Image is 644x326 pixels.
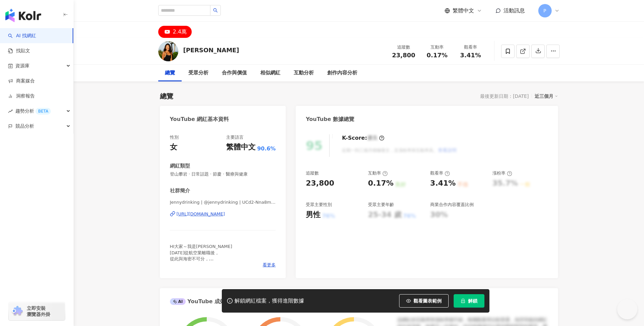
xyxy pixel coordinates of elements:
div: 受眾分析 [188,69,208,77]
span: Jennydrinking | @jennydrinking | UCd2-Nna8m9q5q2WWd7IUo7Q [170,199,276,205]
div: 觀看率 [430,170,450,176]
button: 2.4萬 [158,26,192,38]
div: 解鎖網紅檔案，獲得進階數據 [235,298,304,305]
div: 互動率 [425,44,450,51]
div: 最後更新日期：[DATE] [480,93,529,99]
div: BETA [35,108,51,115]
span: 90.6% [257,145,276,152]
div: YouTube 數據總覽 [306,116,354,123]
div: 社群簡介 [170,187,190,194]
span: lock [461,299,465,303]
div: 相似網紅 [260,69,280,77]
div: 近三個月 [535,92,558,101]
span: rise [8,109,13,114]
div: 合作與價值 [222,69,247,77]
span: 看更多 [263,262,276,268]
div: 主要語言 [226,134,244,140]
div: 受眾主要性別 [306,202,332,208]
span: 資源庫 [15,58,29,73]
a: 洞察報告 [8,93,35,100]
span: 23,800 [392,52,415,59]
div: 網紅類型 [170,162,190,170]
div: 2.4萬 [173,27,187,37]
div: 總覽 [160,91,173,101]
div: K-Score : [342,134,384,142]
div: 0.17% [368,178,393,189]
div: 總覽 [165,69,175,77]
span: 活動訊息 [503,7,525,14]
img: KOL Avatar [158,41,178,61]
span: 登山攀岩 · 日常話題 · 節慶 · 醫療與健康 [170,171,276,177]
span: 繁體中文 [453,7,474,14]
img: logo [5,9,41,22]
div: 創作內容分析 [327,69,357,77]
a: 商案媒合 [8,78,35,84]
div: 23,800 [306,178,334,189]
img: chrome extension [11,306,24,317]
div: 3.41% [430,178,456,189]
div: 繁體中文 [226,142,256,152]
span: 趨勢分析 [15,104,51,119]
span: 解鎖 [468,298,477,304]
div: [URL][DOMAIN_NAME] [177,211,225,217]
button: 解鎖 [454,294,484,308]
a: searchAI 找網紅 [8,32,36,39]
span: search [213,8,218,13]
div: 男性 [306,210,320,220]
div: 追蹤數 [306,170,319,176]
div: 女 [170,142,177,152]
a: [URL][DOMAIN_NAME] [170,211,276,217]
button: 觀看圖表範例 [399,294,449,308]
span: HI大家～我是[PERSON_NAME] [DATE]從航空業離職後， 從此與海密不可分， 待過[GEOGRAPHIC_DATA]， 現居台東， 也喜歡每日的小酌時光， 因此這個頻道分享在愛喝酒... [170,244,257,298]
div: 觀看率 [458,44,483,51]
div: 互動率 [368,170,388,176]
div: 商業合作內容覆蓋比例 [430,202,474,208]
div: [PERSON_NAME] [183,46,239,54]
span: 競品分析 [15,119,34,134]
a: chrome extension立即安裝 瀏覽器外掛 [9,302,65,320]
span: 0.17% [427,52,447,59]
span: 觀看圖表範例 [413,298,442,304]
div: YouTube 網紅基本資料 [170,116,229,123]
div: 漲粉率 [492,170,512,176]
div: 追蹤數 [391,44,417,51]
div: 性別 [170,134,179,140]
span: P [543,7,546,14]
a: 找貼文 [8,48,30,54]
div: 互動分析 [294,69,314,77]
div: 受眾主要年齡 [368,202,394,208]
span: 立即安裝 瀏覽器外掛 [27,305,50,317]
span: 3.41% [460,52,481,59]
